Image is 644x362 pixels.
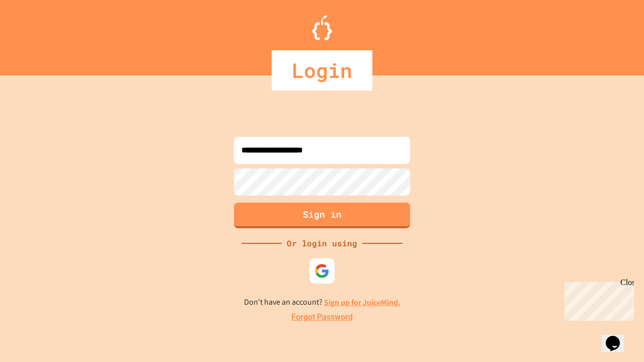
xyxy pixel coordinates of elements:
img: Logo.svg [312,15,332,40]
a: Sign up for JuiceMind. [324,297,400,308]
div: Login [272,50,372,90]
p: Don't have an account? [244,296,400,309]
div: Or login using [282,237,362,249]
a: Forgot Password [291,311,353,323]
button: Sign in [234,203,410,228]
img: google-icon.svg [314,263,330,279]
iframe: chat widget [602,322,634,352]
div: Chat with us now!Close [4,4,69,64]
iframe: chat widget [560,278,634,321]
